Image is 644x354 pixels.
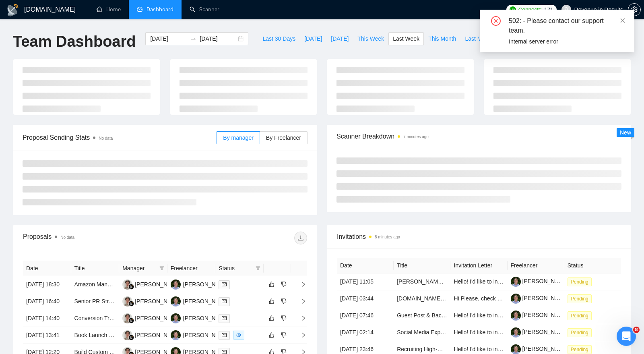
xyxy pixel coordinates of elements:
[190,6,219,13] a: searchScanner
[23,310,71,327] td: [DATE] 14:40
[269,298,275,304] span: like
[267,279,277,289] button: like
[397,295,593,302] a: [DOMAIN_NAME] Free Website Audit: Create AI High-Quality Content at Scale
[617,327,636,346] iframe: Intercom live chat
[511,312,569,318] a: [PERSON_NAME]
[158,262,166,274] span: filter
[563,7,569,12] span: user
[388,32,424,45] button: Last Week
[171,330,181,340] img: JK
[511,346,569,352] a: [PERSON_NAME]
[223,135,253,141] span: By manager
[6,4,19,17] img: logo
[279,330,289,340] button: dislike
[279,296,289,306] button: dislike
[397,329,557,335] a: Social Media Expert Needed to Launch Outdoor Furniture Brand
[511,294,521,304] img: c14TmU57zyDH6TkW9TRJ35VrM4ehjV6iI_67cVwUV1fhOyjTsfHlN8SejiYQKqJa_Q
[171,281,229,287] a: JK[PERSON_NAME]
[353,32,388,45] button: This Week
[393,34,419,43] span: Last Week
[281,315,287,321] span: dislike
[23,132,217,143] span: Proposal Sending Stats
[294,282,306,287] span: right
[150,34,187,43] input: Start date
[568,311,592,320] span: Pending
[279,279,289,289] button: dislike
[135,331,181,340] div: [PERSON_NAME]
[403,135,429,139] time: 7 minutes ago
[337,258,394,273] th: Date
[511,327,521,337] img: c14TmU57zyDH6TkW9TRJ35VrM4ehjV6iI_67cVwUV1fhOyjTsfHlN8SejiYQKqJa_Q
[509,16,625,35] div: 502: - Please contact our support team.
[200,34,236,43] input: End date
[222,333,227,337] span: mail
[267,313,277,323] button: like
[171,313,181,323] img: JK
[326,32,353,45] button: [DATE]
[147,6,173,13] span: Dashboard
[267,296,277,306] button: like
[375,235,400,239] time: 8 minutes ago
[23,327,71,344] td: [DATE] 13:41
[71,327,120,344] td: Book Launch Expert
[460,32,497,45] button: Last Month
[269,281,275,288] span: like
[337,307,394,324] td: [DATE] 07:46
[119,261,167,276] th: Manager
[397,278,465,285] a: [PERSON_NAME] and aeo
[509,37,625,46] div: Internal server error
[122,279,132,290] img: RG
[159,266,164,271] span: filter
[171,296,181,306] img: JK
[394,290,450,307] td: UNmiss.com Free Website Audit: Create AI High-Quality Content at Scale
[337,290,394,307] td: [DATE] 03:44
[510,6,516,13] img: upwork-logo.png
[518,5,543,14] span: Connects:
[23,232,165,244] div: Proposals
[294,332,306,338] span: right
[256,266,260,271] span: filter
[397,346,549,352] a: Recruiting High-Quality Backlink Site Brokers or Webmasters
[74,315,227,321] a: Conversion Tracking Expert (GA4, GTM, Meta, Ads, Organic)
[137,6,142,12] span: dashboard
[236,333,241,337] span: eye
[628,6,641,13] a: setting
[568,345,592,354] span: Pending
[544,5,553,14] span: 171
[394,258,450,273] th: Title
[465,34,493,43] span: Last Month
[122,313,132,323] img: RG
[222,316,227,321] span: mail
[568,328,592,337] span: Pending
[171,298,229,304] a: JK[PERSON_NAME]
[279,313,289,323] button: dislike
[183,314,229,323] div: [PERSON_NAME]
[71,310,120,327] td: Conversion Tracking Expert (GA4, GTM, Meta, Ads, Organic)
[397,312,629,319] a: Guest Post & Backlink Specialist Needed – Travel & Finance Niches (Manual Outreach Only)
[428,34,456,43] span: This Month
[122,296,132,306] img: RG
[122,264,156,273] span: Manager
[122,315,181,321] a: RG[PERSON_NAME]
[511,278,569,284] a: [PERSON_NAME]
[190,35,196,42] span: to
[13,32,136,51] h1: Team Dashboard
[336,131,621,141] span: Scanner Breakdown
[633,327,640,333] span: 8
[266,135,301,141] span: By Freelancer
[71,293,120,310] td: Senior PR Strategist Needed for Elite Coverage
[60,235,74,240] span: No data
[450,258,507,273] th: Invitation Letter
[135,297,181,306] div: [PERSON_NAME]
[128,335,134,340] img: gigradar-bm.png
[337,273,394,290] td: [DATE] 11:05
[337,232,621,242] span: Invitations
[424,32,460,45] button: This Month
[281,281,287,288] span: dislike
[508,258,564,273] th: Freelancer
[171,331,229,338] a: JK[PERSON_NAME]
[568,294,592,303] span: Pending
[491,16,501,26] span: close-circle
[568,295,595,302] a: Pending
